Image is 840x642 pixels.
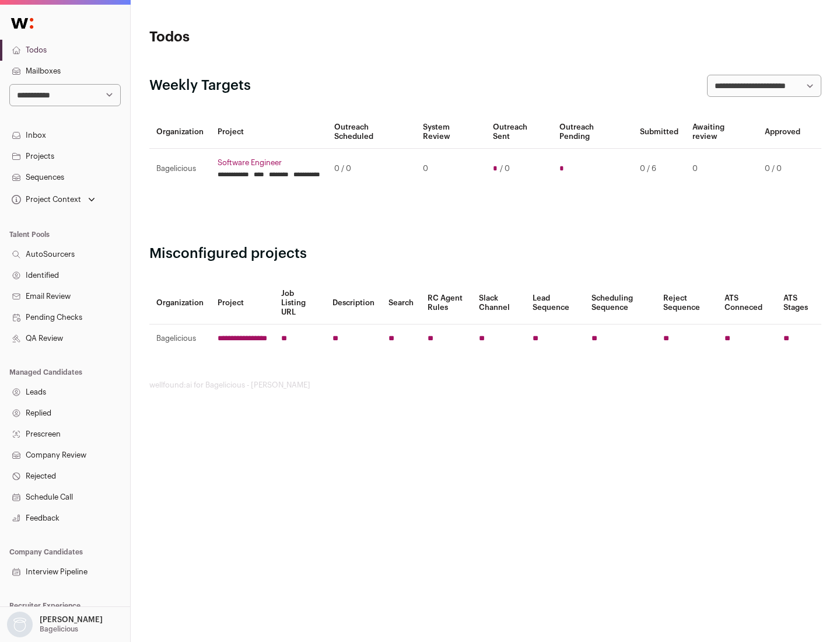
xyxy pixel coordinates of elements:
th: Approved [758,116,807,149]
th: Outreach Pending [552,116,632,149]
th: ATS Conneced [717,282,776,325]
h1: Todos [149,28,373,47]
th: Outreach Sent [486,116,553,149]
img: Wellfound [5,12,40,35]
div: Project Context [9,195,81,204]
th: Slack Channel [472,282,526,325]
th: Organization [149,116,211,149]
td: 0 [685,149,758,189]
th: Submitted [633,116,685,149]
td: 0 [416,149,485,189]
img: nopic.png [7,612,33,637]
th: Scheduling Sequence [584,282,656,325]
td: 0 / 0 [327,149,416,189]
th: Reject Sequence [656,282,718,325]
th: Organization [149,282,211,325]
a: Software Engineer [218,158,320,168]
th: Awaiting review [685,116,758,149]
th: ATS Stages [776,282,821,325]
button: Open dropdown [5,612,105,637]
td: 0 / 0 [758,149,807,189]
button: Open dropdown [9,191,97,208]
td: 0 / 6 [633,149,685,189]
span: / 0 [500,164,510,173]
th: Search [381,282,421,325]
th: Project [211,282,274,325]
th: Lead Sequence [526,282,584,325]
footer: wellfound:ai for Bagelicious - [PERSON_NAME] [149,381,821,390]
th: Job Listing URL [274,282,325,325]
h2: Misconfigured projects [149,245,821,263]
td: Bagelicious [149,325,211,353]
th: System Review [416,116,485,149]
p: [PERSON_NAME] [40,615,103,624]
td: Bagelicious [149,149,211,189]
th: Description [325,282,381,325]
th: Outreach Scheduled [327,116,416,149]
p: Bagelicious [40,624,78,634]
h2: Weekly Targets [149,76,251,95]
th: RC Agent Rules [421,282,471,325]
th: Project [211,116,327,149]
